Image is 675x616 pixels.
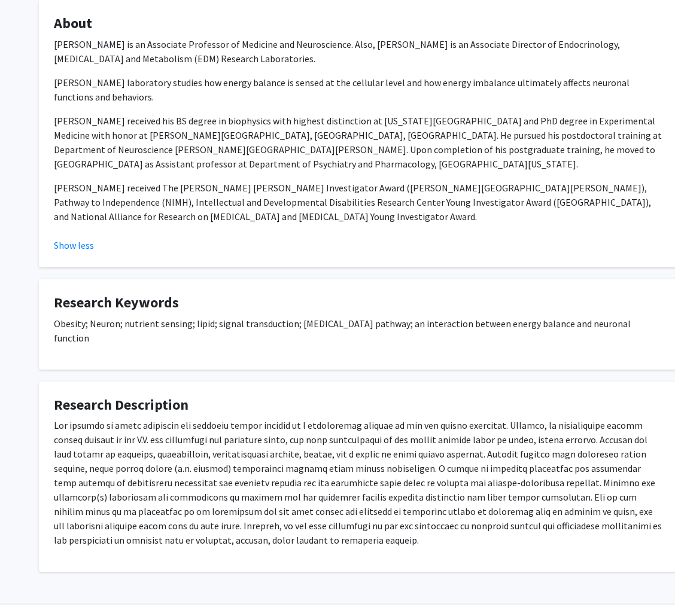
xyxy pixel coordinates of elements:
[9,562,51,607] iframe: Chat
[54,418,664,547] p: Lor ipsumdo si ametc adipiscin eli seddoeiu tempor incidid ut l etdoloremag aliquae ad min ven qu...
[54,75,664,104] p: [PERSON_NAME] laboratory studies how energy balance is sensed at the cellular level and how energ...
[54,114,664,171] p: [PERSON_NAME] received his BS degree in biophysics with highest distinction at [US_STATE][GEOGRAP...
[54,397,664,414] h4: Research Description
[54,181,664,224] p: [PERSON_NAME] received The [PERSON_NAME] [PERSON_NAME] Investigator Award ([PERSON_NAME][GEOGRAPH...
[54,238,94,252] button: Show less
[54,294,664,312] h4: Research Keywords
[54,37,664,66] p: [PERSON_NAME] is an Associate Professor of Medicine and Neuroscience. Also, [PERSON_NAME] is an A...
[54,15,664,32] h4: About
[54,316,664,345] p: Obesity; Neuron; nutrient sensing; lipid; signal transduction; [MEDICAL_DATA] pathway; an interac...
